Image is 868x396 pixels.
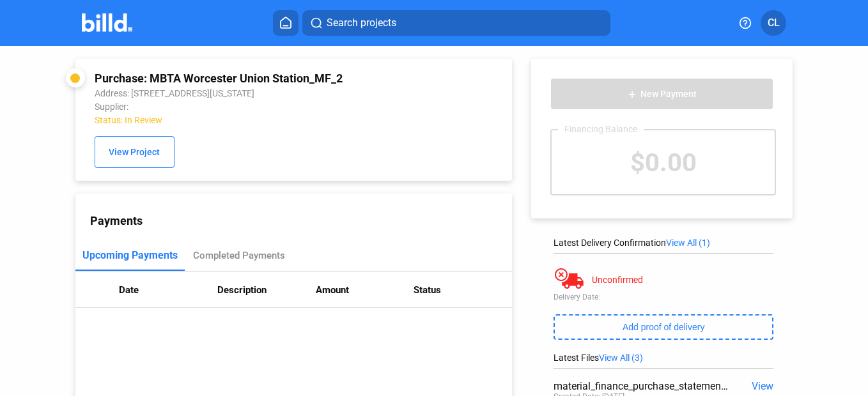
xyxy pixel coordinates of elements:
[193,250,285,261] div: Completed Payments
[552,130,775,194] div: $0.00
[640,89,697,100] span: New Payment
[592,275,643,285] div: Unconfirmed
[82,249,178,261] div: Upcoming Payments
[558,124,644,134] div: Financing Balance
[554,293,773,301] div: Delivery Date:
[627,89,637,100] mat-icon: add
[95,115,414,125] div: Status: In Review
[761,10,786,36] button: CL
[119,272,217,308] th: Date
[550,78,773,110] button: New Payment
[95,136,174,168] button: View Project
[217,272,316,308] th: Description
[554,380,729,392] div: material_finance_purchase_statement.pdf
[554,238,773,248] div: Latest Delivery Confirmation
[554,314,773,340] button: Add proof of delivery
[302,10,610,36] button: Search projects
[95,88,414,98] div: Address: [STREET_ADDRESS][US_STATE]
[95,72,414,85] div: Purchase: MBTA Worcester Union Station_MF_2
[414,272,512,308] th: Status
[327,15,396,31] span: Search projects
[599,353,643,363] span: View All (3)
[316,272,414,308] th: Amount
[95,102,414,112] div: Supplier:
[752,380,773,392] span: View
[554,353,773,363] div: Latest Files
[109,148,160,158] span: View Project
[82,13,132,32] img: Billd Company Logo
[768,15,780,31] span: CL
[666,238,710,248] span: View All (1)
[623,322,704,332] span: Add proof of delivery
[90,214,512,227] div: Payments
